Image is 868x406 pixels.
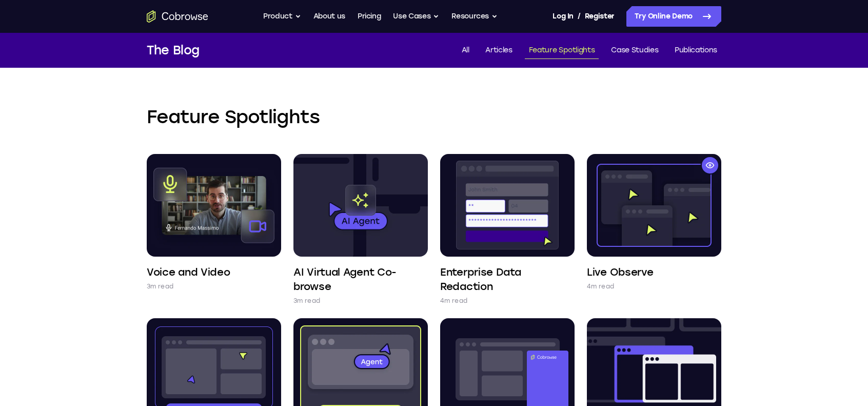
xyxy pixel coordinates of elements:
[440,296,467,306] p: 4m read
[147,281,173,292] p: 3m read
[147,41,200,60] h1: The Blog
[393,6,439,27] button: Use Cases
[440,265,575,294] h4: Enterprise Data Redaction
[147,265,230,279] h4: Voice and Video
[587,265,653,279] h4: Live Observe
[607,42,662,59] a: Case Studies
[147,10,208,23] a: Go to the home page
[553,6,573,27] a: Log In
[313,6,345,27] a: About us
[585,6,615,27] a: Register
[587,281,614,292] p: 4m read
[147,154,281,257] img: Voice and Video
[293,296,320,306] p: 3m read
[293,154,428,306] a: AI Virtual Agent Co-browse 3m read
[587,154,721,292] a: Live Observe 4m read
[587,154,721,257] img: Live Observe
[263,6,301,27] button: Product
[458,42,474,59] a: All
[440,154,575,257] img: Enterprise Data Redaction
[481,42,516,59] a: Articles
[293,154,428,257] img: AI Virtual Agent Co-browse
[147,154,281,292] a: Voice and Video 3m read
[626,6,721,27] a: Try Online Demo
[293,265,428,294] h4: AI Virtual Agent Co-browse
[358,6,381,27] a: Pricing
[440,154,575,306] a: Enterprise Data Redaction 4m read
[670,42,721,59] a: Publications
[578,10,581,23] span: /
[451,6,498,27] button: Resources
[147,105,721,129] h2: Feature Spotlights
[525,42,599,59] a: Feature Spotlights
